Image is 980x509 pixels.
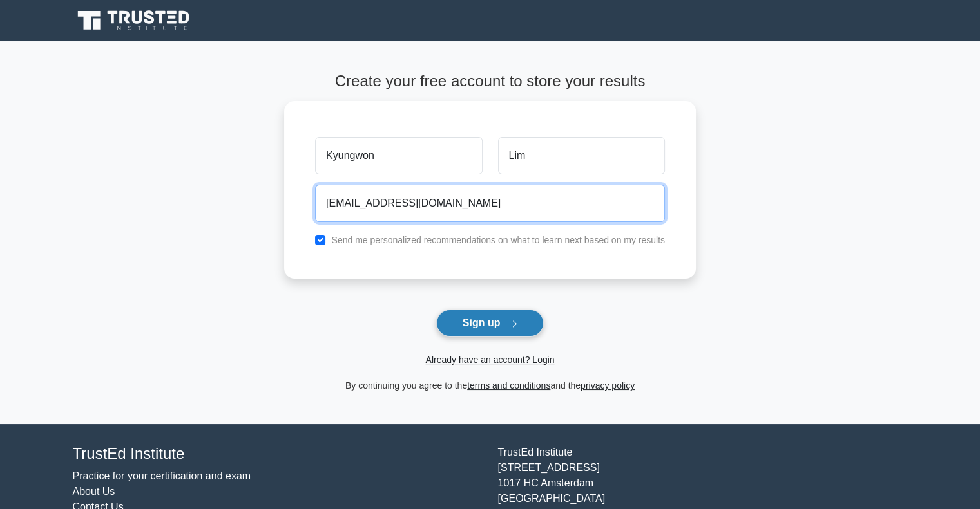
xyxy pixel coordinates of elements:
[284,72,696,91] h4: Create your free account to store your results
[581,380,635,391] a: privacy policy
[315,185,665,222] input: Email
[276,378,704,393] div: By continuing you agree to the and the
[331,235,665,245] label: Send me personalized recommendations on what to learn next based on my results
[425,355,554,365] a: Already have an account? Login
[73,486,115,497] a: About Us
[436,310,544,337] button: Sign up
[467,380,550,391] a: terms and conditions
[498,137,665,174] input: Last name
[73,445,483,463] h4: TrustEd Institute
[73,470,251,481] a: Practice for your certification and exam
[315,137,482,174] input: First name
